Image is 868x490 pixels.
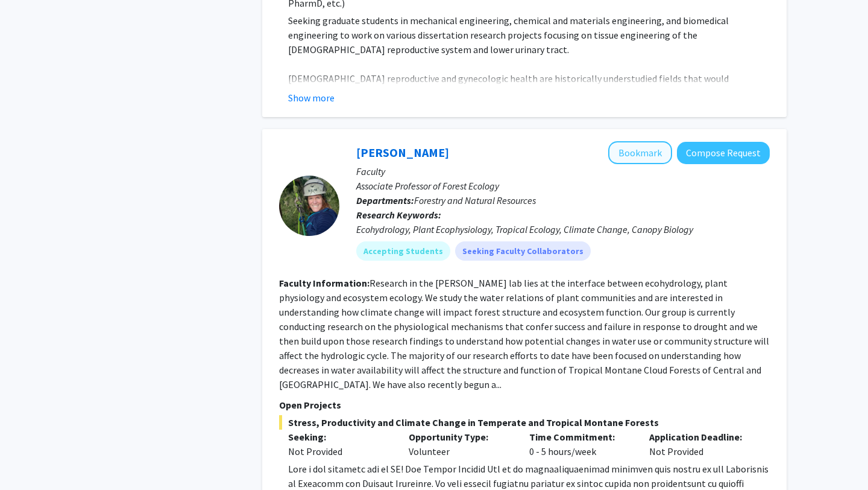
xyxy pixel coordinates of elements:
span: Stress, Productivity and Climate Change in Temperate and Tropical Montane Forests [279,415,770,430]
p: Seeking: [288,430,391,444]
p: Faculty [356,164,770,179]
p: Opportunity Type: [409,430,511,444]
a: [PERSON_NAME] [356,145,449,160]
div: 0 - 5 hours/week [520,430,641,459]
p: Seeking graduate students in mechanical engineering, chemical and materials engineering, and biom... [288,13,770,57]
b: Departments: [356,194,414,206]
button: Show more [288,91,335,105]
p: Open Projects [279,398,770,412]
p: Time Commitment: [529,430,632,444]
mat-chip: Accepting Students [356,241,450,261]
b: Research Keywords: [356,209,441,221]
iframe: Chat [9,436,51,481]
div: Ecohydrology, Plant Ecophysiology, Tropical Ecology, Climate Change, Canopy Biology [356,222,770,237]
p: Associate Professor of Forest Ecology [356,179,770,193]
span: Forestry and Natural Resources [414,194,536,206]
div: Not Provided [640,430,761,459]
p: [DEMOGRAPHIC_DATA] reproductive and gynecologic health are historically understudied fields that ... [288,71,770,158]
fg-read-more: Research in the [PERSON_NAME] lab lies at the interface between ecohydrology, plant physiology an... [279,277,769,390]
div: Not Provided [288,444,391,459]
b: Faculty Information: [279,277,370,289]
button: Compose Request to Sybil Gotsch [677,142,770,164]
mat-chip: Seeking Faculty Collaborators [455,241,591,261]
button: Add Sybil Gotsch to Bookmarks [608,141,672,164]
p: Application Deadline: [649,430,752,444]
div: Volunteer [400,430,520,459]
